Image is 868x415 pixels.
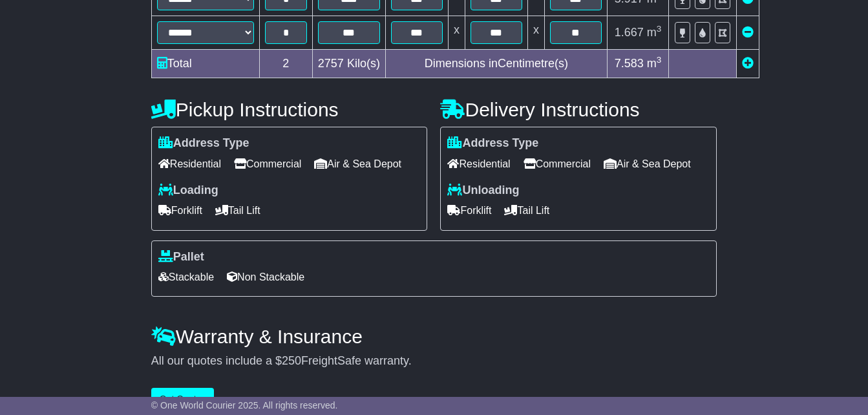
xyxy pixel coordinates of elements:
label: Address Type [158,136,249,151]
span: Commercial [234,154,301,174]
span: Forklift [447,200,491,220]
span: m [647,57,662,70]
a: Remove this item [742,26,754,39]
label: Loading [158,184,218,198]
td: Total [151,50,259,78]
span: Air & Sea Depot [604,154,691,174]
span: Tail Lift [215,200,260,220]
span: 1.667 [615,26,644,39]
span: Air & Sea Depot [314,154,401,174]
span: Non Stackable [227,267,304,287]
span: 250 [282,354,301,367]
td: Dimensions in Centimetre(s) [385,50,607,78]
sup: 3 [657,55,662,65]
div: All our quotes include a $ FreightSafe warranty. [151,354,717,368]
span: Stackable [158,267,214,287]
label: Address Type [447,136,538,151]
span: Residential [447,154,510,174]
h4: Delivery Instructions [440,99,717,120]
span: © One World Courier 2025. All rights reserved. [151,400,338,410]
td: 2 [259,50,312,78]
sup: 3 [657,24,662,34]
td: x [527,16,544,50]
td: x [448,16,465,50]
span: Tail Lift [504,200,549,220]
span: m [647,26,662,39]
td: Kilo(s) [312,50,385,78]
a: Add new item [742,57,754,70]
span: 2757 [318,57,344,70]
span: Residential [158,154,221,174]
label: Pallet [158,250,204,264]
button: Get Quotes [151,388,215,410]
h4: Pickup Instructions [151,99,428,120]
span: Forklift [158,200,202,220]
span: Commercial [524,154,591,174]
span: 7.583 [615,57,644,70]
h4: Warranty & Insurance [151,326,717,347]
label: Unloading [447,184,519,198]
